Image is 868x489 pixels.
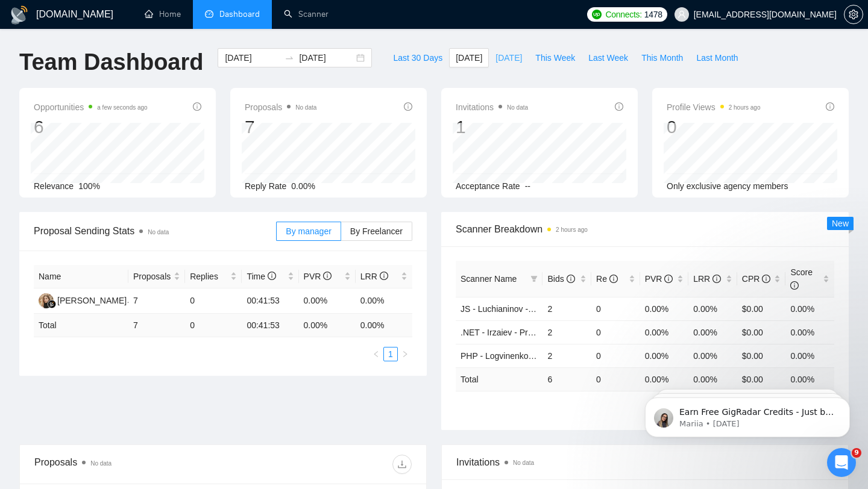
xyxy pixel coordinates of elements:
td: 0.00% [688,320,737,344]
span: 0.00% [291,181,315,191]
span: 1478 [644,8,662,21]
span: Only exclusive agency members [667,181,788,191]
span: Proposals [245,100,316,114]
iframe: Intercom live chat [827,448,856,477]
span: Proposals [133,270,171,283]
img: KY [39,293,54,308]
td: 0 [185,288,242,314]
span: No data [507,104,528,111]
time: 2 hours ago [556,226,588,233]
td: Total [34,314,128,337]
span: Reply Rate [245,181,286,191]
span: This Month [641,51,683,64]
td: 6 [542,367,591,391]
td: 0.00% [688,297,737,320]
li: 1 [383,347,398,361]
td: 0.00 % [640,367,689,391]
input: Start date [225,51,280,64]
div: Proposals [34,455,223,474]
button: download [392,455,412,474]
span: 9 [852,448,861,458]
span: left [373,350,380,358]
span: Last 30 Days [393,51,442,64]
td: 00:41:53 [242,314,298,337]
span: filter [530,275,538,282]
td: 0.00% [785,297,834,320]
div: 7 [245,116,316,139]
td: 2 [542,297,591,320]
span: info-circle [567,275,575,283]
span: info-circle [609,275,618,283]
span: [DATE] [495,51,522,64]
img: upwork-logo.png [592,10,602,19]
span: Scanner Breakdown [456,222,834,237]
button: [DATE] [449,48,489,67]
span: info-circle [268,272,276,280]
button: setting [844,5,863,24]
img: gigradar-bm.png [48,300,56,308]
td: $0.00 [737,297,786,320]
span: [DATE] [456,51,482,64]
span: Dashboard [219,9,260,19]
span: Proposal Sending Stats [34,223,276,238]
div: [PERSON_NAME] [57,294,127,307]
span: By manager [286,226,331,236]
div: 0 [667,116,761,139]
span: No data [90,460,112,467]
button: Last Month [690,48,744,67]
a: .NET - Irzaiev - Project [461,328,546,337]
li: Next Page [398,347,412,361]
td: 0.00% [356,288,412,314]
td: Total [456,367,542,391]
span: This Week [535,51,575,64]
span: Profile Views [667,100,761,114]
span: info-circle [323,272,332,280]
span: info-circle [193,102,201,111]
iframe: Intercom notifications message [627,372,868,456]
span: LRR [693,274,721,284]
span: right [401,350,409,358]
span: No data [513,459,534,466]
a: PHP - Logvinenko - Project [461,351,562,361]
button: right [398,347,412,361]
th: Replies [185,265,242,288]
span: No data [295,104,316,111]
span: setting [844,10,863,19]
span: info-circle [826,102,834,111]
td: 2 [542,344,591,367]
span: Re [596,274,618,284]
span: info-circle [380,272,388,280]
div: 1 [456,116,528,139]
span: Last Week [588,51,628,64]
li: Previous Page [369,347,383,361]
span: By Freelancer [350,226,403,236]
td: 0 [591,320,640,344]
td: 0.00% [688,344,737,367]
button: Last 30 Days [386,48,449,67]
th: Proposals [128,265,185,288]
button: This Week [529,48,582,67]
span: -- [525,181,530,191]
span: Time [247,272,275,281]
span: Opportunities [34,100,148,114]
button: [DATE] [489,48,529,67]
a: 1 [384,347,397,361]
span: New [832,219,849,228]
span: LRR [360,272,388,281]
span: PVR [304,272,332,281]
span: filter [528,270,540,288]
span: info-circle [712,275,721,283]
span: Relevance [34,181,74,191]
span: info-circle [664,275,673,283]
td: 0.00% [785,344,834,367]
span: 100% [78,181,100,191]
td: $ 0.00 [737,367,786,391]
input: End date [299,51,354,64]
span: Scanner Name [461,274,517,284]
td: 0.00% [299,288,356,314]
span: Invitations [456,455,834,470]
td: 00:41:53 [242,288,298,314]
